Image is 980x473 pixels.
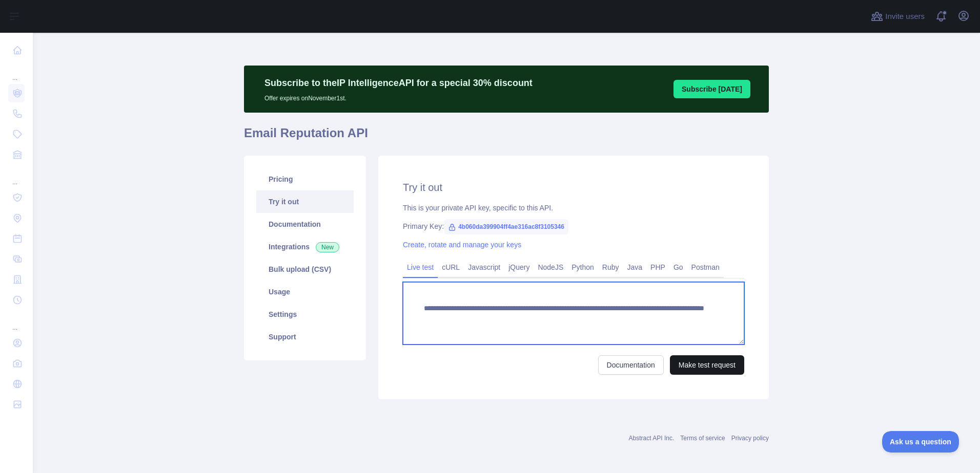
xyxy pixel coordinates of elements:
[264,76,533,90] p: Subscribe to the IP Intelligence API for a special 30 % discount
[882,431,959,453] iframe: Toggle Customer Support
[403,180,744,195] h2: Try it out
[264,90,533,102] p: Offer expires on November 1st.
[403,259,438,275] a: Live test
[256,168,354,190] a: Pricing
[256,258,354,281] a: Bulk upload (CSV)
[438,259,464,275] a: cURL
[598,259,623,275] a: Ruby
[629,435,675,442] a: Abstract API Inc.
[316,242,339,252] span: New
[646,259,669,275] a: PHP
[256,303,354,326] a: Settings
[256,326,354,348] a: Support
[256,281,354,303] a: Usage
[687,259,724,275] a: Postman
[623,259,647,275] a: Java
[669,259,687,275] a: Go
[244,125,769,149] h1: Email Reputation API
[731,435,769,442] a: Privacy policy
[403,241,521,249] a: Create, rotate and manage your keys
[670,355,744,375] button: Make test request
[256,235,354,258] a: Integrations New
[8,311,25,332] div: ...
[464,259,504,275] a: Javascript
[673,80,750,98] button: Subscribe [DATE]
[504,259,534,275] a: jQuery
[256,213,354,235] a: Documentation
[403,221,744,231] div: Primary Key:
[8,166,25,186] div: ...
[567,259,598,275] a: Python
[869,8,927,25] button: Invite users
[403,203,744,213] div: This is your private API key, specific to this API.
[885,11,925,23] span: Invite users
[680,435,725,442] a: Terms of service
[444,219,568,234] span: 4b060da399904ff4ae316ac8f3105346
[8,61,25,82] div: ...
[256,190,354,213] a: Try it out
[534,259,567,275] a: NodeJS
[598,355,664,375] a: Documentation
